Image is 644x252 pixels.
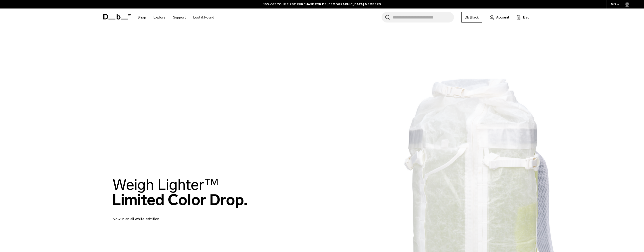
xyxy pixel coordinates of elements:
[263,2,381,6] a: 10% OFF YOUR FIRST PURCHASE FOR DB [DEMOGRAPHIC_DATA] MEMBERS
[154,8,166,26] a: Explore
[496,15,509,20] span: Account
[173,8,186,26] a: Support
[517,14,529,20] button: Bag
[112,210,232,222] p: Now in an all white edtition.
[461,12,482,22] a: Db Black
[112,177,247,207] h2: Limited Color Drop.
[490,14,509,20] a: Account
[138,8,146,26] a: Shop
[112,175,219,194] span: Weigh Lighter™
[134,8,218,26] nav: Main Navigation
[523,15,529,20] span: Bag
[193,8,214,26] a: Lost & Found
